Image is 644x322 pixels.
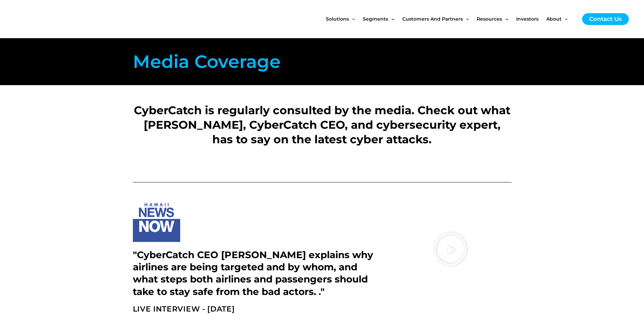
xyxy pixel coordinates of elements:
[562,5,568,33] span: Menu Toggle
[133,48,321,75] h1: Media Coverage
[516,5,546,33] a: Investors
[502,5,508,33] span: Menu Toggle
[463,5,469,33] span: Menu Toggle
[363,5,388,33] span: Segments
[388,5,394,33] span: Menu Toggle
[326,5,349,33] span: Solutions
[133,89,511,147] h2: CyberCatch is regularly consulted by the media. Check out what [PERSON_NAME], CyberCatch CEO, and...
[402,5,463,33] span: Customers and Partners
[320,286,325,297] span: "
[477,5,502,33] span: Resources
[349,5,355,33] span: Menu Toggle
[133,249,375,298] h2: "CyberCatch CEO [PERSON_NAME] explains why airlines are being targeted and by whom, and what step...
[516,5,539,33] span: Investors
[546,5,562,33] span: About
[582,13,629,25] a: Contact Us
[326,5,575,33] nav: Site Navigation: New Main Menu
[12,5,93,33] img: CyberCatch
[133,304,383,314] h2: LIVE INTERVIEW - [DATE]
